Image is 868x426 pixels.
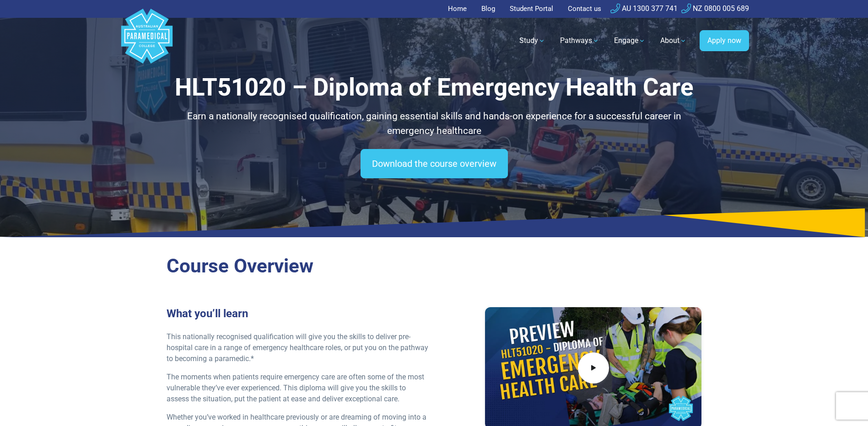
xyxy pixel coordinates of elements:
a: Engage [609,28,651,53]
h2: Course Overview [167,255,702,278]
a: Australian Paramedical College [119,18,174,64]
a: AU 1300 377 741 [610,4,678,13]
p: Earn a nationally recognised qualification, gaining essential skills and hands-on experience for ... [167,109,702,138]
a: Download the course overview [361,149,508,178]
p: The moments when patients require emergency care are often some of the most vulnerable they’ve ev... [167,372,429,405]
a: NZ 0800 005 689 [681,4,749,13]
p: This nationally recognised qualification will give you the skills to deliver pre-hospital care in... [167,331,429,364]
h1: HLT51020 – Diploma of Emergency Health Care [167,73,702,102]
a: About [655,28,692,53]
a: Study [514,28,551,53]
h3: What you’ll learn [167,307,429,320]
a: Apply now [700,30,749,51]
a: Pathways [555,28,605,53]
